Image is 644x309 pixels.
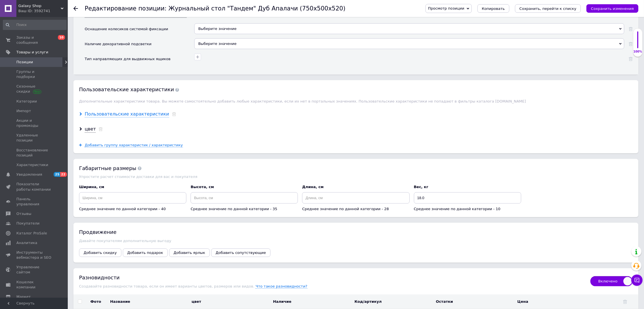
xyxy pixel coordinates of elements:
[18,8,68,14] div: Ваш ID: 3592741
[633,50,642,54] div: 100%
[79,185,104,189] span: Ширина, см
[16,240,37,245] span: Аналитика
[633,28,643,57] div: 100% Качество заполнения
[16,280,52,290] span: Кошелек компании
[174,251,205,255] span: Добавить ярлык
[79,165,633,172] div: Габаритные размеры
[302,185,324,189] span: Длина, см
[519,6,577,11] i: Сохранить, перейти к списку
[84,251,117,255] span: Добавить скидку
[477,4,509,13] button: Копировать
[79,86,179,92] span: Пользовательские характеристики
[79,206,186,212] div: Среднее значение по данной категории - 40
[169,249,210,257] button: Добавить ярлык
[16,172,42,177] span: Уведомления
[591,6,634,11] i: Сохранить изменения
[79,175,633,179] div: Упростите расчет стоимости доставки для вас и покупателя
[192,299,201,304] span: цвет
[16,162,48,167] span: Характеристики
[482,6,505,11] span: Копировать
[16,148,52,158] span: Восстановление позиций
[16,69,52,79] span: Группы и подборки
[191,185,214,189] span: Высота, см
[211,249,270,257] button: Добавить сопутствующие
[16,108,31,114] span: Импорт
[79,229,633,236] div: Продвижение
[198,42,237,46] span: Выберите значение
[79,99,526,103] span: Дополнительные характеристики товара. Вы можете самостоятельно добавить любые характеристики, есл...
[73,6,78,11] div: Вернуться назад
[435,295,516,309] th: Остатки
[16,84,52,94] span: Сезонные скидки
[79,192,186,204] input: Ширина, см
[216,251,266,255] span: Добавить сопутствующие
[85,126,96,132] div: цвет
[79,249,121,257] button: Добавить скидку
[79,239,633,243] div: Давайте покупателям дополнительную выгоду
[16,231,47,236] span: Каталог ProSale
[191,192,298,204] input: Высота, см
[272,295,353,309] th: Наличие
[631,275,643,286] button: Чат с покупателем
[123,249,168,257] button: Добавить подарок
[414,192,521,204] input: Вес, кг
[256,284,307,289] span: Что такое разновидности?
[127,251,163,255] span: Добавить подарок
[85,42,152,47] div: Наличие декоративной подсветки
[16,50,48,55] span: Товары и услуги
[516,295,598,309] th: Цена
[198,27,237,31] span: Выберите значение
[16,265,52,275] span: Управление сайтом
[79,274,585,281] div: Разновидности
[85,56,171,62] div: Тип направляющих для выдвижных ящиков
[515,4,581,13] button: Сохранить, перейти к списку
[16,182,52,192] span: Показатели работы компании
[85,143,183,147] span: Добавить группу характеристик / характеристику
[85,27,168,32] div: Оснащение колесиков системой фиксации
[3,20,67,30] input: Поиск
[85,5,345,12] h1: Редактирование позиции: Журнальный стол "Тандем" Дуб Апалачи (750x500x520)
[79,284,256,288] span: Создавайте разновидности товара, если он имеет варианты цветов, размеров или видов.
[353,295,435,309] th: Код/артикул
[18,3,61,8] span: Galaxy Shop
[16,133,52,143] span: Удаленные позиции
[16,35,52,45] span: Заказы и сообщения
[16,99,37,104] span: Категории
[85,111,169,117] div: Пользовательские характеристики
[414,206,521,212] div: Среднее значение по данной категории - 10
[590,276,633,286] span: Включено
[586,4,638,13] button: Сохранить изменения
[86,295,109,309] th: Фото
[16,294,31,299] span: Маркет
[414,185,429,189] span: Вес, кг
[16,60,33,65] span: Позиции
[54,172,60,177] span: 25
[58,35,65,40] span: 10
[60,172,67,177] span: 22
[16,118,52,128] span: Акции и промокоды
[16,250,52,260] span: Инструменты вебмастера и SEO
[16,211,31,216] span: Отзывы
[109,295,190,309] th: Название
[16,221,40,226] span: Покупатели
[302,192,409,204] input: Длина, см
[302,206,409,212] div: Среднее значение по данной категории - 28
[428,6,464,10] span: Просмотр позиции
[191,206,298,212] div: Среднее значение по данной категории - 35
[16,197,52,207] span: Панель управления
